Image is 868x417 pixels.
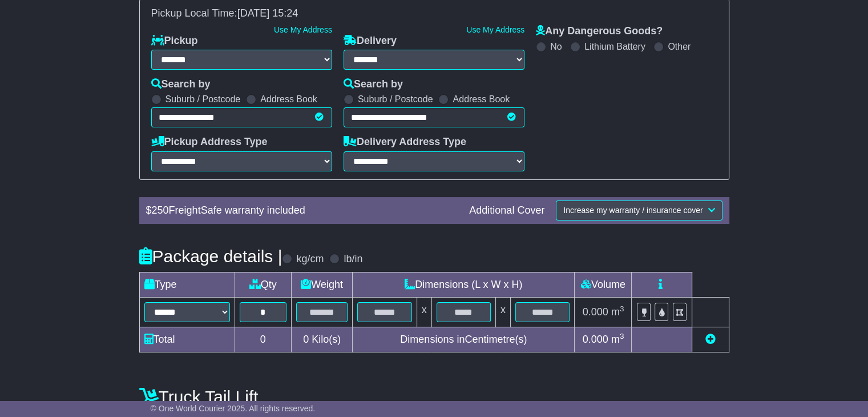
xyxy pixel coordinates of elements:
span: m [611,306,624,318]
label: Address Book [260,94,317,105]
label: Any Dangerous Goods? [536,25,663,38]
label: Suburb / Postcode [358,94,433,105]
div: Pickup Local Time: [146,7,723,20]
label: lb/in [344,253,362,266]
div: $ FreightSafe warranty included [140,205,464,217]
label: Lithium Battery [584,41,645,52]
label: Search by [151,78,211,91]
label: Pickup [151,35,198,47]
button: Increase my warranty / insurance cover [556,201,722,220]
td: Dimensions (L x W x H) [353,272,575,297]
sup: 3 [620,332,624,340]
label: kg/cm [296,253,324,266]
a: Use My Address [274,25,332,34]
label: Delivery [344,35,397,47]
label: Pickup Address Type [151,136,268,149]
label: Delivery Address Type [344,136,466,149]
td: Dimensions in Centimetre(s) [353,327,575,352]
td: x [417,297,431,327]
h4: Truck Tail Lift [139,387,729,406]
label: Search by [344,78,403,91]
h4: Package details | [139,247,282,266]
span: © One World Courier 2025. All rights reserved. [151,404,316,413]
span: 0.000 [583,334,608,345]
span: 250 [152,205,169,216]
a: Add new item [705,334,716,345]
td: Qty [235,272,292,297]
div: Additional Cover [463,205,550,217]
td: 0 [235,327,292,352]
label: No [550,41,562,52]
label: Other [668,41,691,52]
span: [DATE] 15:24 [237,7,298,19]
label: Suburb / Postcode [165,94,241,105]
span: m [611,334,624,345]
td: x [496,297,511,327]
td: Weight [292,272,353,297]
sup: 3 [620,304,624,313]
span: Increase my warranty / insurance cover [563,206,703,215]
td: Kilo(s) [292,327,353,352]
a: Use My Address [466,25,524,34]
span: 0 [303,334,309,345]
span: 0.000 [583,306,608,318]
td: Total [139,327,235,352]
label: Address Book [453,94,510,105]
td: Type [139,272,235,297]
td: Volume [575,272,632,297]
